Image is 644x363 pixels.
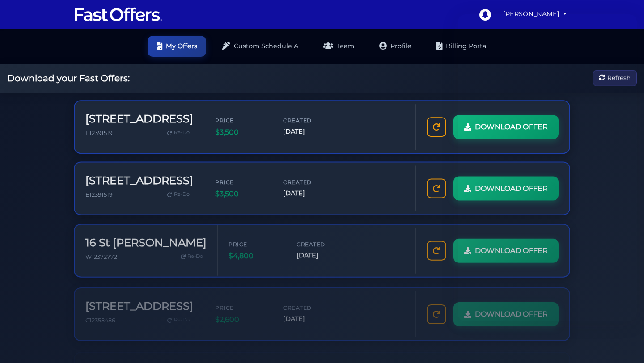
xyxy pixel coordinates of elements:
[500,5,570,23] a: [PERSON_NAME]
[174,190,190,198] span: Re-Do
[85,295,193,308] h3: [STREET_ADDRESS]
[453,115,559,139] a: DOWNLOAD OFFER
[7,73,130,84] h2: Download your Fast Offers:
[297,248,350,258] span: [DATE]
[297,237,350,246] span: Created
[453,176,559,200] a: DOWNLOAD OFFER
[283,298,337,307] span: Created
[85,234,207,247] h3: 16 St [PERSON_NAME]
[283,187,337,198] span: [DATE]
[428,36,497,57] a: Billing Portal
[85,251,117,257] span: W12372772
[283,309,337,319] span: [DATE]
[453,297,559,321] a: DOWNLOAD OFFER
[458,14,637,321] iframe: Customerly Messenger
[283,177,337,185] span: Created
[215,177,269,185] span: Price
[229,237,282,246] span: Price
[215,127,269,138] span: $3,500
[174,311,190,319] span: Re-Do
[215,309,269,321] span: $2,600
[174,129,190,137] span: Re-Do
[283,127,337,137] span: [DATE]
[314,36,363,57] a: Team
[164,127,193,139] a: Re-Do
[148,36,206,57] a: My Offers
[85,129,113,136] span: E12391519
[164,309,193,321] a: Re-Do
[370,36,420,57] a: Profile
[215,116,269,124] span: Price
[229,248,282,260] span: $4,800
[213,36,307,57] a: Custom Schedule A
[85,112,193,125] h3: [STREET_ADDRESS]
[215,298,269,307] span: Price
[215,187,269,199] span: $3,500
[85,312,115,318] span: C12358486
[85,190,113,197] span: E12391519
[85,173,193,186] h3: [STREET_ADDRESS]
[453,236,559,261] a: DOWNLOAD OFFER
[283,116,337,124] span: Created
[177,249,207,260] a: Re-Do
[187,250,203,258] span: Re-Do
[610,328,637,355] iframe: Customerly Messenger Launcher
[164,188,193,199] a: Re-Do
